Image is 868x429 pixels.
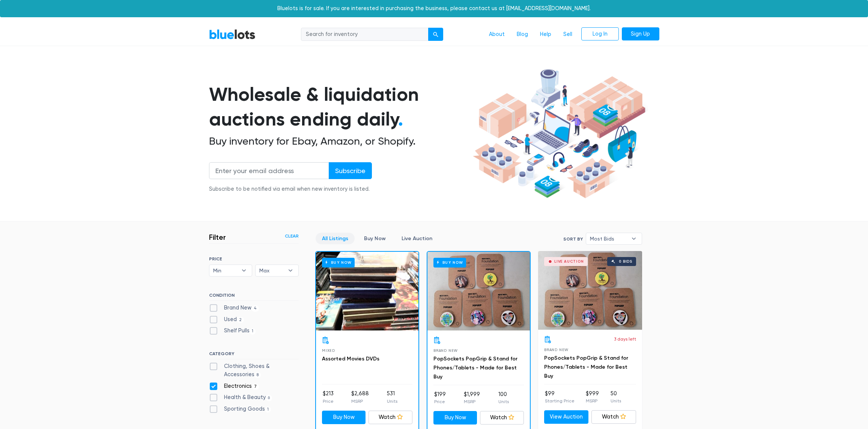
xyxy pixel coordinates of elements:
span: 8 [254,372,261,378]
span: . [398,108,403,130]
input: Search for inventory [301,28,429,41]
li: $1,999 [464,390,480,405]
a: Buy Now [427,252,530,330]
span: 4 [251,305,259,311]
p: MSRP [464,398,480,405]
p: Units [387,398,397,405]
h1: Wholesale & liquidation auctions ending daily [209,82,470,132]
span: 1 [265,407,271,413]
img: hero-ee84e7d0318cb26816c560f6b4441b76977f77a177738b4e94f68c95b2b83dbb.png [470,66,648,202]
a: Assorted Movies DVDs [322,356,379,362]
a: All Listings [316,233,355,244]
span: Brand New [433,348,458,353]
a: PopSockets PopGrip & Stand for Phones/Tablets - Made for Best Buy [544,355,628,379]
a: Sign Up [622,27,659,41]
a: Log In [581,27,619,41]
span: Min [213,265,238,276]
span: 6 [266,395,272,401]
span: Mixed [322,348,335,353]
a: PopSockets PopGrip & Stand for Phones/Tablets - Made for Best Buy [433,356,517,380]
div: 0 bids [619,260,632,263]
p: Price [323,398,334,405]
h6: CATEGORY [209,351,299,359]
p: Price [434,398,446,405]
li: $199 [434,390,446,405]
h6: Buy Now [322,258,355,267]
li: 100 [498,390,509,405]
label: Shelf Pulls [209,327,256,335]
a: Live Auction 0 bids [538,251,642,330]
h6: PRICE [209,256,299,262]
label: Clothing, Shoes & Accessories [209,362,299,378]
a: Buy Now [358,233,392,244]
h3: Filter [209,233,226,242]
p: 3 days left [614,336,636,342]
li: $999 [586,390,599,405]
a: Watch [591,410,636,424]
a: Watch [369,411,412,424]
a: About [483,27,511,42]
p: MSRP [351,398,369,405]
a: Blog [511,27,534,42]
span: 7 [252,384,259,390]
p: Units [611,398,621,404]
p: MSRP [586,398,599,404]
b: ▾ [626,233,642,244]
label: Health & Beauty [209,393,272,402]
a: Buy Now [316,252,418,330]
a: Help [534,27,557,42]
span: Brand New [544,348,569,352]
a: Buy Now [322,411,366,424]
p: Units [498,398,509,405]
li: $213 [323,390,334,405]
label: Brand New [209,304,259,312]
span: 1 [250,329,256,335]
span: Max [259,265,284,276]
a: Buy Now [433,411,477,425]
a: BlueLots [209,29,256,40]
span: Most Bids [590,233,627,244]
li: 531 [387,390,397,405]
a: Live Auction [395,233,439,244]
li: $2,688 [351,390,369,405]
h2: Buy inventory for Ebay, Amazon, or Shopify. [209,135,470,148]
label: Sort By [563,236,583,242]
b: ▾ [236,265,252,276]
h6: Buy Now [433,258,466,267]
div: Subscribe to be notified via email when new inventory is listed. [209,185,372,193]
li: 50 [611,390,621,405]
div: Live Auction [554,260,584,263]
h6: CONDITION [209,293,299,301]
label: Sporting Goods [209,405,271,413]
label: Used [209,315,244,324]
span: 2 [237,317,244,323]
a: Watch [480,411,524,425]
a: Clear [285,233,299,239]
b: ▾ [283,265,298,276]
input: Subscribe [329,162,372,179]
input: Enter your email address [209,162,329,179]
li: $99 [545,390,575,405]
a: Sell [557,27,578,42]
label: Electronics [209,382,259,390]
p: Starting Price [545,398,575,404]
a: View Auction [544,410,589,424]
